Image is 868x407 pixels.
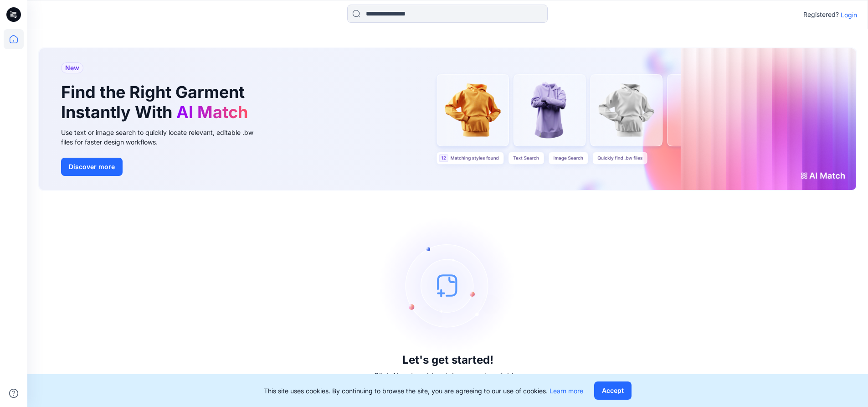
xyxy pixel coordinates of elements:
h3: Let's get started! [402,354,493,366]
div: Use text or image search to quickly locate relevant, editable .bw files for faster design workflows. [61,128,266,147]
p: This site uses cookies. By continuing to browse the site, you are agreeing to our use of cookies. [264,386,583,396]
p: Login [841,10,857,20]
button: Discover more [61,158,123,176]
h1: Find the Right Garment Instantly With [61,82,252,122]
a: Learn more [550,387,583,395]
button: Accept [594,381,632,400]
img: empty-state-image.svg [380,217,516,354]
span: New [65,62,79,73]
p: Registered? [803,9,839,20]
span: AI Match [176,102,248,122]
p: Click New to add a style or create a folder. [374,370,522,381]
